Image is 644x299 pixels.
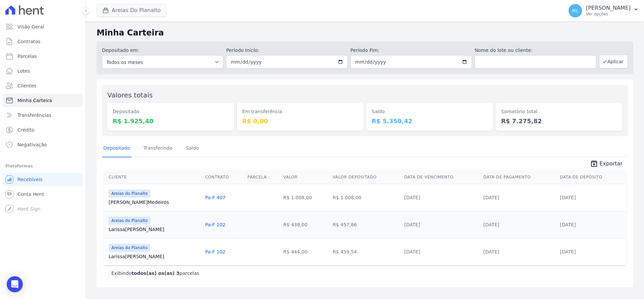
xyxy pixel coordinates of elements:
label: Nome do lote ou cliente: [475,47,596,54]
a: [DATE] [404,222,420,227]
span: Parcelas [17,53,37,60]
button: Areias Do Planalto [97,4,166,17]
th: Data de Depósito [557,170,627,184]
a: Recebíveis [3,173,83,186]
a: [DATE] [560,195,576,200]
td: R$ 444,00 [281,238,330,265]
p: [PERSON_NAME] [586,5,631,11]
th: Valor [281,170,330,184]
td: R$ 459,54 [330,238,401,265]
dd: R$ 0,00 [242,117,358,126]
dt: Em transferência [242,108,358,115]
th: Cliente [103,170,203,184]
a: Saldo [184,140,200,157]
dt: Saldo [372,108,488,115]
span: Clientes [17,82,36,89]
a: Pa-F 102 [205,249,226,254]
span: Lotes [17,68,30,74]
th: Valor Depositado [330,170,401,184]
span: Transferências [17,112,51,119]
span: ML [572,8,579,13]
a: [DATE] [560,249,576,254]
th: Data de Vencimento [401,170,481,184]
th: Contrato [203,170,245,184]
a: Transferindo [142,140,174,157]
a: Pa-F 407 [205,195,226,200]
a: [DATE] [483,195,499,200]
td: R$ 1.008,00 [330,184,401,211]
span: Areias do Planalto [109,190,150,198]
div: Open Intercom Messenger [7,276,23,292]
span: Visão Geral [17,23,44,30]
dt: Depositado [113,108,229,115]
a: Larissa[PERSON_NAME] [109,226,200,233]
label: Período Inicío: [226,47,347,54]
span: Crédito [17,127,35,133]
div: Plataformas [5,162,80,170]
button: Aplicar [599,55,628,68]
label: Valores totais [107,91,153,99]
span: Exportar [599,160,623,168]
p: Exibindo parcelas [111,270,199,277]
button: ML [PERSON_NAME] Ver opções [563,1,644,20]
dd: R$ 1.925,40 [113,117,229,126]
span: Contratos [17,38,40,45]
a: Contratos [3,35,83,48]
a: [DATE] [560,222,576,227]
a: Clientes [3,79,83,92]
a: [DATE] [483,249,499,254]
a: Depositado [102,140,131,157]
b: todos(as) os(as) 3 [131,271,179,276]
span: Recebíveis [17,176,43,183]
span: Areias do Planalto [109,217,150,225]
dt: Somatório total [501,108,617,115]
td: R$ 457,86 [330,211,401,238]
label: Depositado em: [102,48,139,53]
p: Ver opções [586,11,631,17]
td: R$ 438,00 [281,211,330,238]
a: [DATE] [404,195,420,200]
td: R$ 1.008,00 [281,184,330,211]
dd: R$ 5.350,42 [372,117,488,126]
span: Areias do Planalto [109,244,150,252]
a: Negativação [3,138,83,151]
dd: R$ 7.275,82 [501,117,617,126]
a: [DATE] [483,222,499,227]
a: Minha Carteira [3,94,83,107]
a: Conta Hent [3,188,83,201]
i: unarchive [590,160,598,168]
label: Período Fim: [351,47,472,54]
span: Negativação [17,141,47,148]
th: Data de Pagamento [481,170,557,184]
a: Lotes [3,64,83,78]
a: Pa-F 102 [205,222,226,227]
a: unarchive Exportar [585,160,628,169]
a: [DATE] [404,249,420,254]
a: Parcelas [3,50,83,63]
a: Larissa[PERSON_NAME] [109,253,200,260]
a: Transferências [3,108,83,122]
span: Conta Hent [17,191,44,198]
a: Visão Geral [3,20,83,33]
a: [PERSON_NAME]Medeiros [109,199,200,206]
span: Minha Carteira [17,97,52,104]
h2: Minha Carteira [97,27,633,39]
a: Crédito [3,123,83,137]
th: Parcela [245,170,281,184]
